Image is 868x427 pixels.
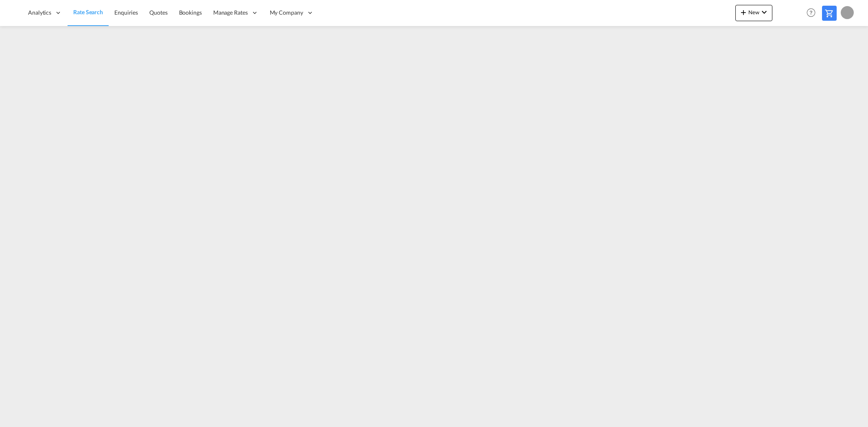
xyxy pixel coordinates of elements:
span: Quotes [149,9,167,16]
span: My Company [270,9,303,17]
button: icon-plus 400-fgNewicon-chevron-down [735,5,772,21]
span: Rate Search [73,9,103,15]
span: New [739,9,769,15]
span: Analytics [28,9,51,17]
div: Help [804,6,822,20]
md-icon: icon-plus 400-fg [739,7,748,17]
span: Manage Rates [213,9,248,17]
span: Enquiries [114,9,138,16]
span: Bookings [179,9,202,16]
md-icon: icon-chevron-down [759,7,769,17]
span: Help [804,6,818,20]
